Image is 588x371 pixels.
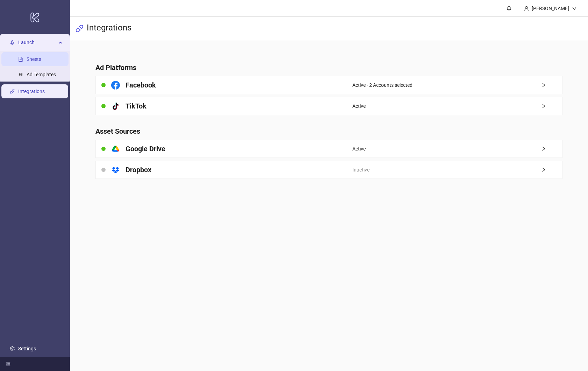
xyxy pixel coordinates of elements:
[95,76,562,94] a: FacebookActive - 2 Accounts selectedright
[507,6,511,10] span: bell
[95,97,562,115] a: TikTokActiveright
[352,81,413,89] span: Active - 2 Accounts selected
[126,80,156,90] h4: Facebook
[541,167,562,172] span: right
[541,104,562,108] span: right
[352,145,366,153] span: Active
[352,166,370,174] span: Inactive
[18,346,36,351] a: Settings
[352,102,366,110] span: Active
[18,89,45,94] a: Integrations
[18,36,57,50] span: Launch
[126,101,146,111] h4: TikTok
[572,6,577,11] span: down
[541,83,562,87] span: right
[126,165,151,175] h4: Dropbox
[95,140,562,158] a: Google DriveActiveright
[541,146,562,151] span: right
[87,22,131,34] h3: Integrations
[10,40,15,45] span: rocket
[6,362,10,366] span: menu-fold
[126,144,165,154] h4: Google Drive
[529,5,572,12] div: [PERSON_NAME]
[524,6,529,11] span: user
[95,161,562,179] a: DropboxInactiveright
[27,72,56,78] a: Ad Templates
[95,126,562,136] h4: Asset Sources
[95,63,562,72] h4: Ad Platforms
[76,24,84,33] span: api
[27,57,41,62] a: Sheets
